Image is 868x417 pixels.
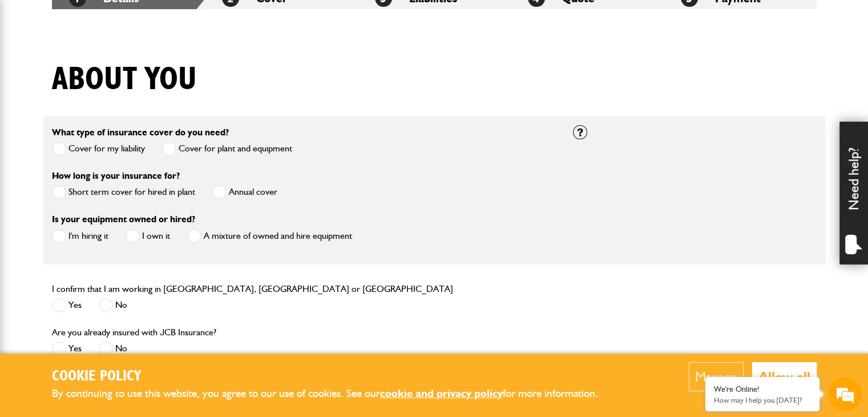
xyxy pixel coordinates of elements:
[752,362,817,391] button: Allow all
[52,185,195,199] label: Short term cover for hired in plant
[689,362,744,391] button: Manage
[52,385,617,403] p: By continuing to use this website, you agree to our use of cookies. See our for more information.
[380,387,503,400] a: cookie and privacy policy
[52,298,82,312] label: Yes
[162,142,292,156] label: Cover for plant and equipment
[52,215,195,224] label: Is your equipment owned or hired?
[126,229,170,243] label: I own it
[52,61,197,99] h1: About you
[714,396,811,404] p: How may I help you today?
[52,368,617,386] h2: Cookie Policy
[714,384,811,394] div: We're Online!
[52,142,145,156] label: Cover for my liability
[52,328,216,337] label: Are you already insured with JCB Insurance?
[187,229,352,243] label: A mixture of owned and hire equipment
[839,122,868,264] div: Need help?
[52,128,229,137] label: What type of insurance cover do you need?
[212,185,277,199] label: Annual cover
[52,342,82,356] label: Yes
[99,298,127,312] label: No
[52,171,180,181] label: How long is your insurance for?
[99,342,127,356] label: No
[52,284,453,294] label: I confirm that I am working in [GEOGRAPHIC_DATA], [GEOGRAPHIC_DATA] or [GEOGRAPHIC_DATA]
[52,229,108,243] label: I'm hiring it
